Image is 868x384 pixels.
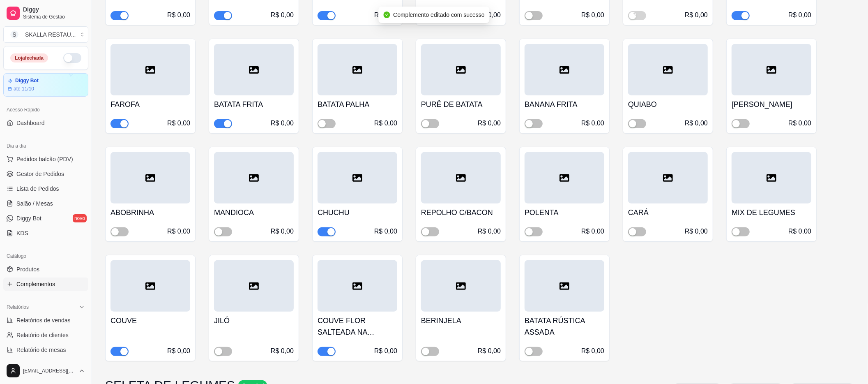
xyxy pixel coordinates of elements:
div: R$ 0,00 [374,346,397,356]
div: R$ 0,00 [478,227,501,236]
span: Relatórios [7,304,29,310]
span: Complemento editado com sucesso [393,12,485,18]
div: R$ 0,00 [685,10,708,20]
div: R$ 0,00 [374,10,397,20]
button: Select a team [3,26,88,43]
a: Relatórios de vendas [3,314,88,327]
h4: BATATA PALHA [318,99,397,110]
a: DiggySistema de Gestão [3,3,88,23]
div: R$ 0,00 [581,346,604,356]
div: Catálogo [3,250,88,263]
div: R$ 0,00 [271,346,294,356]
h4: QUIABO [628,99,708,110]
a: Salão / Mesas [3,197,88,210]
div: R$ 0,00 [478,118,501,128]
a: Produtos [3,263,88,276]
a: Complementos [3,278,88,291]
div: R$ 0,00 [167,227,190,236]
h4: REPOLHO C/BACON [421,207,501,218]
span: Relatório de clientes [16,331,69,339]
div: R$ 0,00 [788,118,811,128]
h4: BERINJELA [421,315,501,326]
button: Alterar Status [63,53,81,63]
h4: MANDIOCA [214,207,294,218]
span: Sistema de Gestão [23,14,85,20]
div: R$ 0,00 [271,227,294,236]
span: Relatórios de vendas [16,316,71,324]
h4: FAROFA [111,99,190,110]
span: Pedidos balcão (PDV) [16,155,73,163]
div: R$ 0,00 [788,10,811,20]
div: R$ 0,00 [271,118,294,128]
h4: MIX DE LEGUMES [732,207,811,218]
div: R$ 0,00 [685,118,708,128]
div: R$ 0,00 [167,346,190,356]
div: R$ 0,00 [271,10,294,20]
a: Relatório de mesas [3,343,88,356]
div: R$ 0,00 [167,118,190,128]
div: R$ 0,00 [581,227,604,236]
div: R$ 0,00 [167,10,190,20]
span: S [10,30,18,39]
article: até 11/10 [14,86,34,92]
div: R$ 0,00 [685,227,708,236]
span: Complementos [16,280,55,288]
div: R$ 0,00 [788,227,811,236]
h4: COUVE [111,315,190,326]
span: Gestor de Pedidos [16,170,64,178]
h4: PURÊ DE BATATA [421,99,501,110]
h4: CHUCHU [318,207,397,218]
span: Salão / Mesas [16,199,53,208]
article: Diggy Bot [15,78,39,84]
span: Diggy Bot [16,214,41,222]
a: KDS [3,227,88,240]
span: [EMAIL_ADDRESS][DOMAIN_NAME] [23,368,75,374]
div: Acesso Rápido [3,103,88,116]
div: SKALLA RESTAU ... [25,30,76,39]
div: R$ 0,00 [374,227,397,236]
h4: JILÓ [214,315,294,326]
a: Dashboard [3,116,88,130]
div: R$ 0,00 [581,10,604,20]
button: [EMAIL_ADDRESS][DOMAIN_NAME] [3,361,88,381]
span: Produtos [16,265,39,273]
span: KDS [16,229,28,237]
a: Diggy Botaté 11/10 [3,73,88,97]
h4: ABOBRINHA [111,207,190,218]
h4: BATATA RÚSTICA ASSADA [525,315,604,338]
h4: COUVE FLOR SALTEADA NA MANTEIGA [318,315,397,338]
button: Pedidos balcão (PDV) [3,153,88,166]
div: Dia a dia [3,139,88,153]
div: Loja fechada [10,53,48,62]
span: Lista de Pedidos [16,185,59,193]
h4: CARÁ [628,207,708,218]
a: Relatório de clientes [3,328,88,342]
div: R$ 0,00 [478,346,501,356]
div: R$ 0,00 [374,118,397,128]
span: loading [630,13,635,19]
a: Diggy Botnovo [3,212,88,225]
span: Dashboard [16,119,45,127]
h4: [PERSON_NAME] [732,99,811,110]
h4: BATATA FRITA [214,99,294,110]
a: Gestor de Pedidos [3,167,88,180]
span: check-circle [383,12,390,18]
div: R$ 0,00 [581,118,604,128]
h4: BANANA FRITA [525,99,604,110]
span: Relatório de mesas [16,346,66,354]
h4: POLENTA [525,207,604,218]
a: Lista de Pedidos [3,182,88,195]
span: Diggy [23,6,85,14]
